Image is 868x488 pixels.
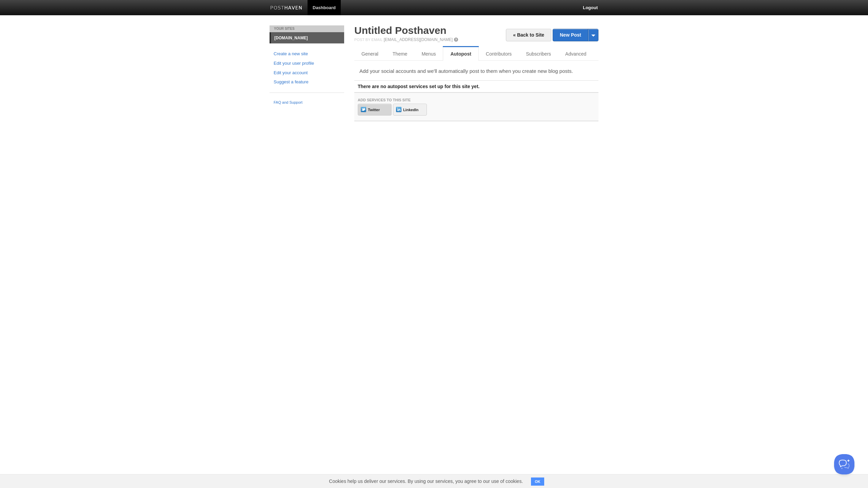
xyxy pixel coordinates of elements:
[274,60,340,67] a: Edit your user profile
[553,29,598,41] a: New Post
[271,33,344,43] a: [DOMAIN_NAME]
[274,79,340,86] a: Suggest a feature
[386,47,415,61] a: Theme
[479,47,519,61] a: Contributors
[519,47,558,61] a: Subscribers
[384,37,453,42] a: [EMAIL_ADDRESS][DOMAIN_NAME]
[361,107,366,112] img: twitter-d24cc8896b886ca996128a930ee4705c.png
[396,107,401,112] img: linkedin-a45b21785610f3b732ee4aafc4b39f53.png
[358,84,479,89] strong: There are no autopost services set up for this site yet.
[393,104,427,116] a: LinkedIn
[274,69,340,77] a: Edit your account
[270,6,302,11] img: Posthaven-bar
[558,47,593,61] a: Advanced
[274,100,340,106] a: FAQ and Support
[354,38,382,42] span: Post by Email
[414,47,443,61] a: Menus
[358,98,595,102] h4: Add services to this site
[322,474,530,488] span: Cookies help us deliver our services. By using our services, you agree to our use of cookies.
[834,454,854,474] iframe: Help Scout Beacon - Open
[354,25,447,36] a: Untitled Posthaven
[359,67,593,75] p: Add your social accounts and we'll automatically post to them when you create new blog posts.
[531,477,544,486] button: OK
[506,29,551,41] a: « Back to Site
[274,50,340,58] a: Create a new site
[358,104,392,116] a: Twitter
[270,25,344,32] li: Your Sites
[354,47,386,61] a: General
[443,47,478,61] a: Autopost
